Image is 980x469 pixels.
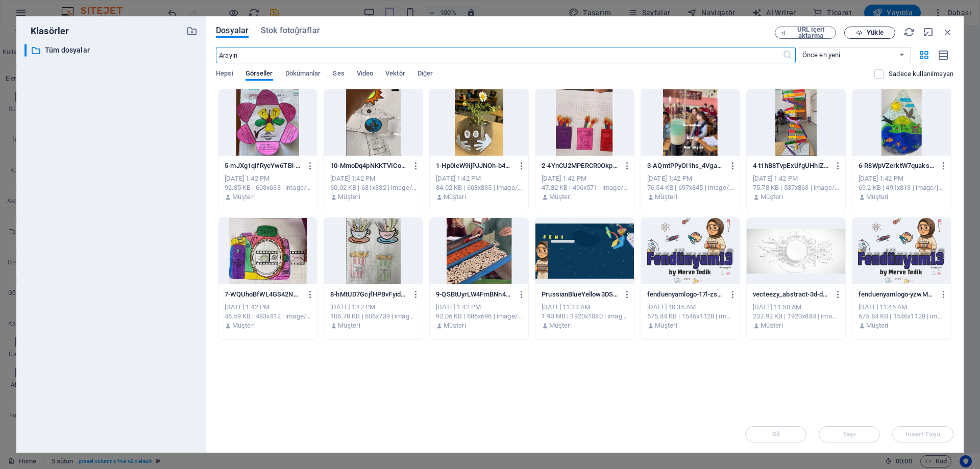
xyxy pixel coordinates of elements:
p: 8-hMtUD7GcjfHPBvFyid1Jlw.JPG [330,290,407,299]
p: Müşteri [761,192,782,202]
div: [DATE] 1:42 PM [542,174,628,183]
p: 5-mJXg1qIfRyeYw6TBl-nCFg.JPG [225,161,301,170]
div: [DATE] 10:35 AM [647,303,733,312]
p: 2-4YnCU2MPERCR0OkpUmuWdg.JPG [542,161,618,170]
div: [DATE] 1:42 PM [859,174,945,183]
div: 92.35 KB | 603x638 | image/jpeg [225,183,311,192]
p: vecteezy_abstract-3d-design-background-with-technology-dot-and-line_7160635-1-DuxOHr3YeILROTZHL9l... [753,290,829,299]
p: Müşteri [444,192,465,202]
div: 46.59 KB | 483x412 | image/jpeg [225,312,311,321]
p: 9-QSBtUyrLW4FrnBNn48v8qg.JPG [436,290,512,299]
span: URL içeri aktarma [790,27,831,39]
div: [DATE] 11:46 AM [859,303,945,312]
div: [DATE] 1:42 PM [330,174,416,183]
div: 84.02 KB | 608x835 | image/jpeg [436,183,522,192]
span: Dosyalar [216,24,249,37]
div: 47.82 KB | 496x571 | image/jpeg [542,183,628,192]
p: 10-MmoDq4pNKKTVICoR3pgDAw.JPG [330,161,407,170]
span: Dökümanlar [285,67,321,82]
p: Müşteri [655,192,677,202]
i: Küçült [923,27,934,38]
div: 76.54 KB | 697x845 | image/jpeg [647,183,733,192]
div: [DATE] 1:42 PM [225,174,311,183]
div: 675.84 KB | 1546x1128 | image/png [647,312,733,321]
i: Yeni klasör oluştur [186,26,198,37]
p: 6-R8WpVZerktW7quaksIqTxw.JPG [859,161,935,170]
p: Müşteri [444,321,465,330]
span: Vektör [385,67,405,82]
p: 7-WQUhoBfWL4GS42N2TCYkBw.JPG [225,290,301,299]
p: Müşteri [232,321,254,330]
span: Ses [333,67,344,82]
div: [DATE] 1:42 PM [330,303,416,312]
button: URL içeri aktarma [775,27,836,39]
div: [DATE] 1:42 PM [753,174,839,183]
p: Klasörler [24,24,69,38]
input: Arayın [216,47,782,63]
p: Müşteri [338,192,360,202]
p: fenduenyamlogo-yzwMEiJyWvQq2rNM6iy2vQ.png [859,290,935,299]
p: Müşteri [338,321,360,330]
div: 1.93 MB | 1920x1080 | image/gif [542,312,628,321]
span: Görseller [246,67,273,82]
div: 92.06 KB | 686x696 | image/jpeg [436,312,522,321]
div: [DATE] 1:42 PM [436,174,522,183]
div: [DATE] 1:42 PM [225,303,311,312]
span: Stok fotoğraflar [261,24,320,37]
p: Müşteri [866,321,888,330]
p: Müşteri [655,321,677,330]
p: Müşteri [232,192,254,202]
p: Müşteri [549,192,571,202]
div: 75.78 KB | 537x863 | image/jpeg [753,183,839,192]
span: Yükle [867,30,883,36]
p: fenduenyamlogo-17l-zsNK35fnJBow0ZHyAA.png [647,290,724,299]
p: 4-t1hB8TvpExUfgUHhiZmQjw.JPG [753,161,829,170]
div: 675.84 KB | 1546x1128 | image/png [859,312,945,321]
p: Sadece kullanılmayan [889,69,953,79]
p: Müşteri [549,321,571,330]
p: Müşteri [761,321,782,330]
div: 69.2 KB | 491x813 | image/jpeg [859,183,945,192]
div: ​ [24,44,27,57]
div: [DATE] 11:50 AM [753,303,839,312]
p: Tüm dosyalar [45,44,179,56]
p: 1-Hp0IeW9ijPJJNOh-b4mLDQ.JPG [436,161,512,170]
i: Kapat [942,27,953,38]
p: Müşteri [866,192,888,202]
button: Yükle [844,27,895,39]
span: Video [357,67,373,82]
div: [DATE] 1:42 PM [436,303,522,312]
span: Diğer [418,67,433,82]
span: Hepsi [216,67,233,82]
div: 106.78 KB | 606x739 | image/jpeg [330,312,416,321]
div: 237.92 KB | 1920x884 | image/jpeg [753,312,839,321]
div: 60.02 KB | 681x832 | image/jpeg [330,183,416,192]
div: [DATE] 11:33 AM [542,303,628,312]
p: 3-AQmtPPyOl1hs_4VgaHpNmg.JPG [647,161,724,170]
p: PrussianBlueYellow3DScienceClassEducationPresentation-bg0mFDzHEytts0nYnMwq_g.gif [542,290,618,299]
div: [DATE] 1:42 PM [647,174,733,183]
